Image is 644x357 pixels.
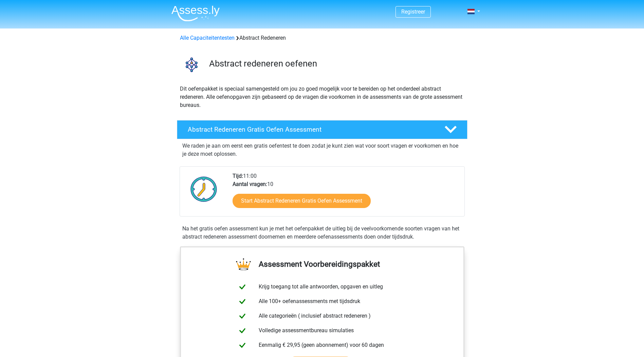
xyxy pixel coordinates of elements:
[209,58,462,69] h3: Abstract redeneren oefenen
[227,172,464,216] div: 11:00 10
[182,142,462,158] p: We raden je aan om eerst een gratis oefentest te doen zodat je kunt zien wat voor soort vragen er...
[233,173,243,179] b: Tijd:
[188,126,434,133] h4: Abstract Redeneren Gratis Oefen Assessment
[180,85,464,109] p: Dit oefenpakket is speciaal samengesteld om jou zo goed mogelijk voor te bereiden op het onderdee...
[233,181,267,187] b: Aantal vragen:
[171,5,220,21] img: Assessly
[180,225,465,241] div: Na het gratis oefen assessment kun je met het oefenpakket de uitleg bij de veelvoorkomende soorte...
[187,172,221,206] img: Klok
[174,120,470,139] a: Abstract Redeneren Gratis Oefen Assessment
[177,50,206,79] img: abstract redeneren
[180,35,235,41] a: Alle Capaciteitentesten
[401,8,425,15] a: Registreer
[177,34,467,42] div: Abstract Redeneren
[233,194,371,208] a: Start Abstract Redeneren Gratis Oefen Assessment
